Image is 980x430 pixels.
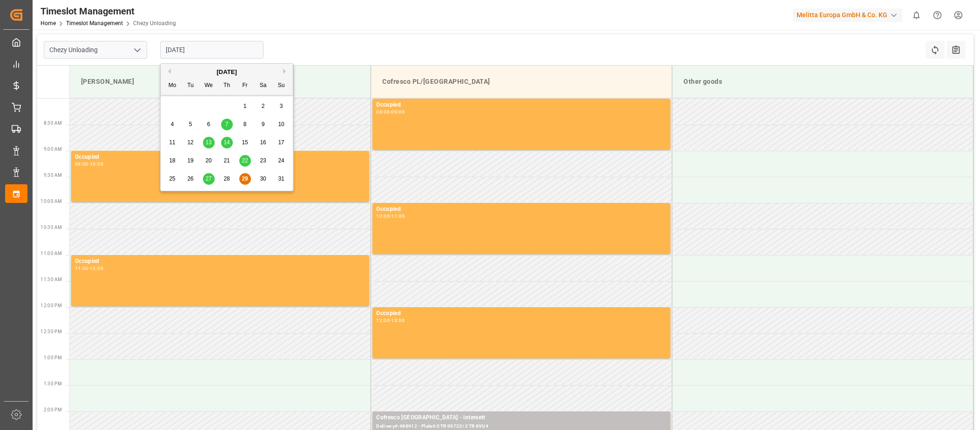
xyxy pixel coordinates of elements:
div: - [88,266,90,270]
span: 16 [260,139,266,146]
div: month 2025-08 [163,97,291,188]
div: Choose Wednesday, August 20th, 2025 [203,155,215,167]
span: 1 [243,103,247,109]
span: 8:30 AM [44,121,62,126]
input: Type to search/select [44,41,147,59]
span: 6 [207,121,210,128]
span: 26 [187,175,193,182]
span: 4 [171,121,174,128]
div: Choose Wednesday, August 6th, 2025 [203,119,215,130]
div: Choose Sunday, August 17th, 2025 [276,137,287,148]
div: Choose Friday, August 8th, 2025 [239,119,251,130]
div: Choose Tuesday, August 26th, 2025 [185,173,196,185]
div: Choose Sunday, August 24th, 2025 [276,155,287,167]
span: 3 [280,103,283,109]
span: 9:00 AM [44,147,62,152]
div: Cofresco [GEOGRAPHIC_DATA] - intersett [376,413,667,423]
span: 27 [205,175,211,182]
span: 20 [205,157,211,164]
div: Choose Saturday, August 16th, 2025 [257,137,269,148]
div: Other goods [680,73,966,90]
div: Choose Thursday, August 28th, 2025 [221,173,233,185]
span: 18 [169,157,175,164]
span: 14 [223,139,230,146]
div: Choose Sunday, August 10th, 2025 [276,119,287,130]
div: - [390,110,391,114]
div: Choose Tuesday, August 19th, 2025 [185,155,196,167]
div: 11:00 [391,214,405,218]
span: 10:00 AM [41,199,62,204]
div: Mo [167,80,178,92]
button: open menu [130,43,144,57]
div: Choose Thursday, August 21st, 2025 [221,155,233,167]
div: Choose Monday, August 11th, 2025 [167,137,178,148]
a: Home [41,20,56,27]
div: Choose Thursday, August 7th, 2025 [221,119,233,130]
span: 17 [278,139,284,146]
div: 08:00 [376,110,390,114]
span: 12:30 PM [41,329,62,334]
span: 1:00 PM [44,355,62,360]
div: We [203,80,215,92]
div: Choose Monday, August 4th, 2025 [167,119,178,130]
div: - [390,214,391,218]
button: Melitta Europa GmbH & Co. KG [793,6,906,24]
div: Choose Saturday, August 23rd, 2025 [257,155,269,167]
div: Su [276,80,287,92]
div: Choose Wednesday, August 13th, 2025 [203,137,215,148]
span: 7 [225,121,229,128]
span: 5 [189,121,192,128]
input: DD-MM-YYYY [160,41,264,59]
div: Choose Sunday, August 31st, 2025 [276,173,287,185]
div: Occupied [376,309,667,318]
button: show 0 new notifications [906,5,927,26]
div: - [390,318,391,322]
span: 12:00 PM [41,303,62,308]
span: 2 [262,103,265,109]
div: 10:00 [90,162,103,166]
span: 31 [278,175,284,182]
div: [DATE] [161,67,293,77]
div: 09:00 [75,162,88,166]
div: 12:00 [90,266,103,270]
span: 12 [187,139,193,146]
div: Choose Friday, August 29th, 2025 [239,173,251,185]
div: 10:00 [376,214,390,218]
span: 13 [205,139,211,146]
div: 11:00 [75,266,88,270]
span: 11:30 AM [41,277,62,282]
div: Choose Friday, August 15th, 2025 [239,137,251,148]
span: 28 [223,175,230,182]
span: 1:30 PM [44,381,62,386]
span: 10 [278,121,284,128]
div: 13:00 [391,318,405,322]
div: Choose Friday, August 1st, 2025 [239,101,251,112]
div: Choose Saturday, August 2nd, 2025 [257,101,269,112]
div: Occupied [376,101,667,110]
span: 11 [169,139,175,146]
div: Choose Saturday, August 30th, 2025 [257,173,269,185]
span: 21 [223,157,230,164]
span: 19 [187,157,193,164]
div: Choose Monday, August 25th, 2025 [167,173,178,185]
div: Cofresco PL/[GEOGRAPHIC_DATA] [378,73,664,90]
div: Choose Wednesday, August 27th, 2025 [203,173,215,185]
div: 09:00 [391,110,405,114]
span: 10:30 AM [41,225,62,230]
span: 9:30 AM [44,173,62,178]
div: 12:00 [376,318,390,322]
a: Timeslot Management [66,20,123,27]
div: Choose Tuesday, August 12th, 2025 [185,137,196,148]
button: Next Month [283,68,289,74]
div: Tu [185,80,196,92]
span: 30 [260,175,266,182]
div: Sa [257,80,269,92]
div: Choose Thursday, August 14th, 2025 [221,137,233,148]
button: Help Center [927,5,948,26]
span: 25 [169,175,175,182]
div: [PERSON_NAME] [77,73,363,90]
span: 9 [262,121,265,128]
div: Choose Monday, August 18th, 2025 [167,155,178,167]
div: Choose Tuesday, August 5th, 2025 [185,119,196,130]
div: Timeslot Management [41,4,176,18]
